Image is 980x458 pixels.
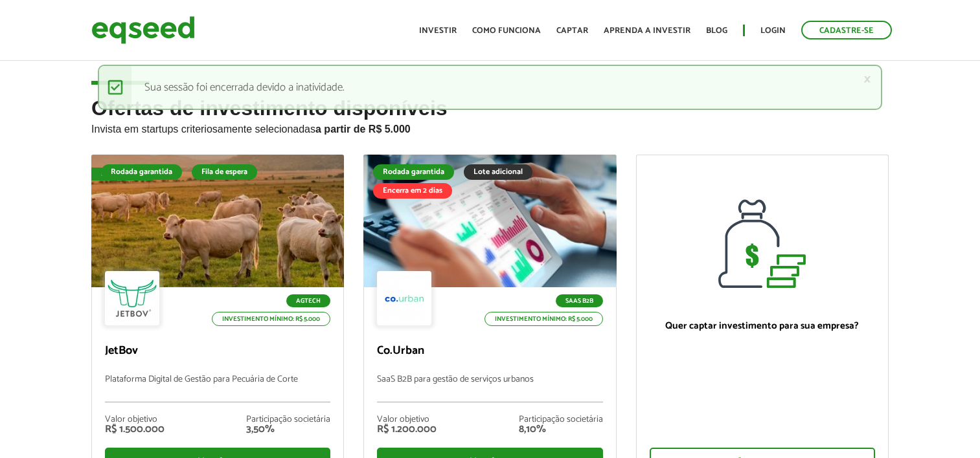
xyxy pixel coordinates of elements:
a: Aprenda a investir [604,27,690,35]
div: Participação societária [246,415,330,424]
div: Fila de espera [91,168,158,180]
p: Agtech [286,294,330,307]
div: 3,50% [246,424,330,435]
p: Investimento mínimo: R$ 5.000 [212,312,330,326]
p: Invista em startups criteriosamente selecionadas [91,120,889,135]
p: SaaS B2B [556,294,603,307]
p: Quer captar investimento para sua empresa? [650,320,875,332]
div: R$ 1.200.000 [377,424,437,435]
img: EqSeed [91,13,195,47]
a: Blog [706,27,727,35]
p: Investimento mínimo: R$ 5.000 [484,312,603,326]
p: Plataforma Digital de Gestão para Pecuária de Corte [105,375,330,402]
a: Investir [419,27,457,35]
p: SaaS B2B para gestão de serviços urbanos [377,375,602,402]
div: R$ 1.500.000 [105,424,165,435]
h2: Ofertas de investimento disponíveis [91,97,889,155]
a: Como funciona [472,27,541,35]
p: JetBov [105,344,330,358]
div: Sua sessão foi encerrada devido a inatividade. [98,65,882,110]
div: Valor objetivo [105,415,165,424]
div: Rodada garantida [373,164,454,180]
a: Cadastre-se [801,21,892,39]
a: Login [760,27,786,35]
div: Lote adicional [464,164,532,180]
a: × [863,72,871,86]
div: Valor objetivo [377,415,437,424]
div: Fila de espera [192,164,257,180]
a: Captar [556,27,588,35]
p: Co.Urban [377,344,602,358]
div: Participação societária [519,415,603,424]
div: Encerra em 2 dias [373,183,452,199]
div: Rodada garantida [101,164,182,180]
div: 8,10% [519,424,603,435]
strong: a partir de R$ 5.000 [315,124,411,135]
